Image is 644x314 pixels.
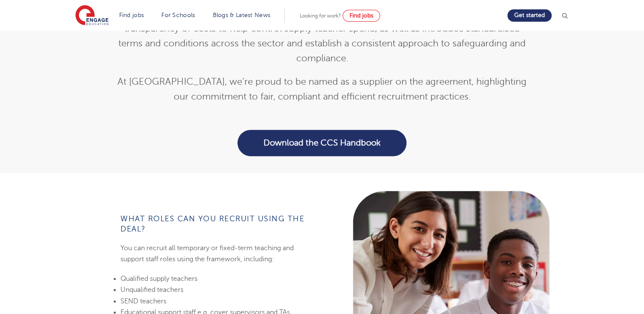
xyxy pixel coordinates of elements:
[120,273,311,284] li: Qualified supply teachers
[238,130,406,156] a: Download the CCS Handbook
[213,12,271,18] a: Blogs & Latest News
[120,214,304,233] span: what roles can you recruit using the deal?
[161,12,195,18] a: For Schools
[120,243,311,265] p: You can recruit all temporary or fixed-term teaching and support staff roles using the framework,...
[343,10,380,22] a: Find jobs
[113,74,531,104] p: At [GEOGRAPHIC_DATA], we’re proud to be named as a supplier on the agreement, highlighting our co...
[75,5,109,26] img: Engage Education
[120,296,311,307] li: SEND teachers
[349,12,373,19] span: Find jobs
[507,9,552,22] a: Get started
[119,12,144,18] a: Find jobs
[120,284,311,295] li: Unqualified teachers
[300,13,341,19] span: Looking for work?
